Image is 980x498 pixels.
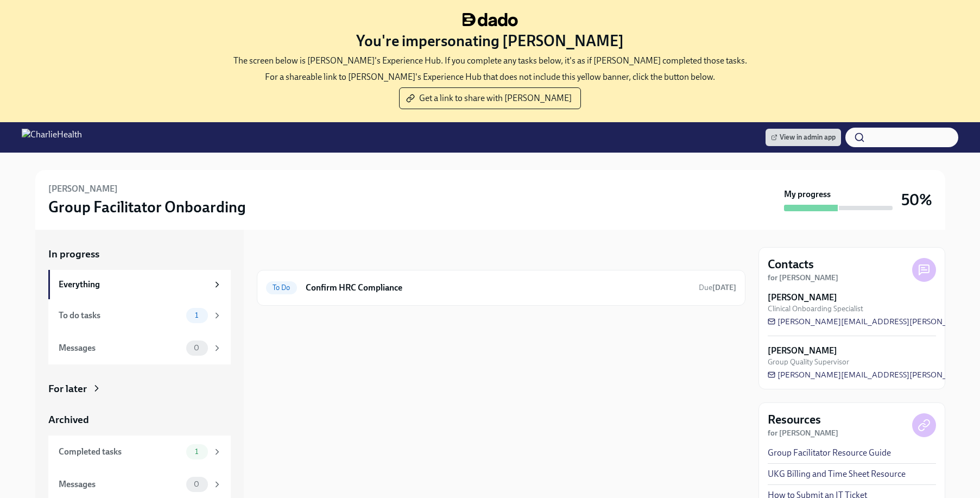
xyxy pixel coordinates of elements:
h4: Contacts [768,256,814,273]
span: 0 [187,344,206,352]
img: CharlieHealth [22,129,82,146]
img: dado [463,13,518,27]
a: Archived [48,413,231,427]
a: Completed tasks1 [48,436,231,468]
div: To do tasks [59,310,182,322]
h3: 50% [901,190,932,210]
span: 1 [188,311,205,319]
span: To Do [266,283,297,292]
span: Clinical Onboarding Specialist [768,304,863,314]
div: Messages [59,342,182,354]
div: Completed tasks [59,446,182,458]
a: To DoConfirm HRC ComplianceDue[DATE] [266,279,736,297]
span: October 13th, 2025 10:00 [699,282,736,293]
div: Everything [59,279,208,291]
a: For later [48,382,231,396]
a: To do tasks1 [48,299,231,332]
a: In progress [48,247,231,261]
button: Get a link to share with [PERSON_NAME] [399,87,581,109]
h3: You're impersonating [PERSON_NAME] [356,31,624,51]
strong: [PERSON_NAME] [768,345,837,357]
a: View in admin app [766,129,841,146]
span: View in admin app [771,132,836,143]
span: Group Quality Supervisor [768,357,849,367]
a: Everything [48,270,231,299]
div: In progress [257,247,308,261]
h4: Resources [768,412,821,428]
a: Group Facilitator Resource Guide [768,447,891,459]
a: Messages0 [48,332,231,364]
h3: Group Facilitator Onboarding [48,197,246,217]
span: Due [699,283,736,292]
strong: [PERSON_NAME] [768,292,837,304]
strong: [DATE] [712,283,736,292]
p: The screen below is [PERSON_NAME]'s Experience Hub. If you complete any tasks below, it's as if [... [233,55,747,67]
strong: for [PERSON_NAME] [768,428,838,438]
strong: My progress [784,188,831,200]
p: For a shareable link to [PERSON_NAME]'s Experience Hub that does not include this yellow banner, ... [265,71,715,83]
div: Messages [59,478,182,490]
strong: for [PERSON_NAME] [768,273,838,282]
span: 1 [188,447,205,456]
div: For later [48,382,87,396]
span: Get a link to share with [PERSON_NAME] [408,93,572,104]
h6: [PERSON_NAME] [48,183,118,195]
a: UKG Billing and Time Sheet Resource [768,468,906,480]
h6: Confirm HRC Compliance [306,282,690,294]
span: 0 [187,480,206,488]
